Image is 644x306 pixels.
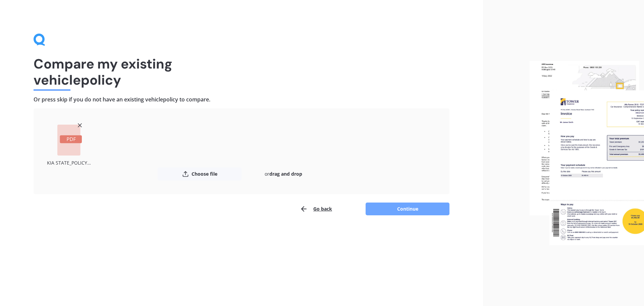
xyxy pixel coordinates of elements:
h4: Or press skip if you do not have an existing vehicle policy to compare. [34,96,449,103]
img: files.webp [530,61,644,246]
div: or [241,167,325,181]
b: drag and drop [269,171,302,177]
h1: Compare my existing vehicle policy [34,56,449,88]
div: KIA STATE_POLICY_SCHEDULE_MOTS01474290_20250816231134401.pdf [47,158,92,167]
button: Continue [366,203,449,215]
button: Choose file [158,167,241,181]
button: Go back [300,202,332,216]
